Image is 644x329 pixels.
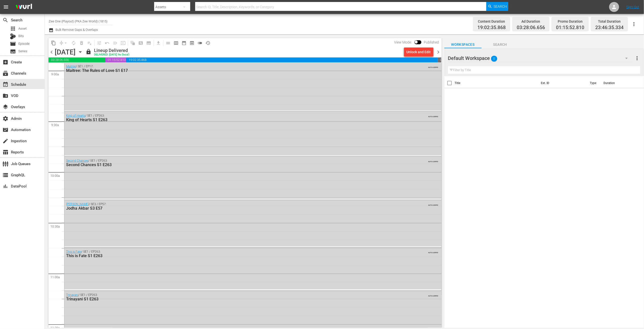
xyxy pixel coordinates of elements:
span: Asset [10,26,16,32]
span: 0 [491,53,497,64]
span: 19:02:35.868 [126,57,438,62]
span: Automation [2,127,8,133]
span: AUTO-LOOPED [428,202,438,206]
img: ans4CAIJ8jUAAAAAAAAAAAAAAAAAAAAAAAAgQb4GAAAAAAAAAAAAAAAAAAAAAAAAJMjXAAAAAAAAAAAAAAAAAAAAAAAAgAT5G... [12,1,36,13]
span: more_vert [634,55,640,61]
span: Series [18,49,27,54]
span: Workspaces [444,42,482,48]
span: chevron_right [435,49,442,55]
span: View History [204,39,212,47]
span: 00:13:24.666 [438,57,442,62]
a: Second Chances [66,159,88,162]
div: Content Duration [477,18,506,25]
span: View Mode: [392,40,414,44]
span: Job Queues [2,161,8,167]
span: Admin [2,116,8,122]
div: Jodha Akbar S3 E57 [66,206,412,211]
span: Search [2,17,8,23]
span: Select an event to delete [78,39,86,47]
span: DataPool [2,183,8,189]
span: Week Calendar View [172,39,180,47]
div: Trinayani S1 E263 [66,297,412,301]
div: Default Workspace [448,51,633,65]
a: Maitree [66,65,76,68]
span: AUTO-LOOPED [428,113,438,117]
span: Update Metadata from Key Asset [119,39,127,47]
div: / SE3 / EP57: [66,202,412,211]
span: preview_outlined [189,41,194,46]
span: 03:28:06.656 [517,25,545,31]
span: Series [10,48,16,54]
div: Total Duration [595,18,624,25]
span: Clear Lineup [86,39,93,47]
span: Channels [2,70,8,76]
div: / SE1 / EP263: [66,293,412,301]
span: Create Search Block [137,39,145,47]
span: Remove Gaps & Overlaps [57,39,70,47]
span: Create [2,59,8,65]
th: Duration [601,76,631,90]
th: Title [455,76,538,90]
span: calendar_view_week_outlined [174,41,179,46]
span: history_outlined [205,41,210,46]
span: Loop Content [70,39,78,47]
span: Copy Lineup [49,39,57,47]
div: Unlock and Edit [407,47,431,56]
div: Promo Duration [556,18,584,25]
span: VOD [2,93,8,99]
span: date_range_outlined [182,41,186,46]
span: Published [421,40,442,44]
div: This is Fate S1 E263 [66,253,412,258]
a: King of Hearts [66,114,85,117]
span: Revert to Primary Episode [103,39,111,47]
a: This is Fate [66,250,81,253]
a: Sign Out [626,5,639,9]
span: AUTO-LOOPED [428,64,438,68]
span: menu [3,4,9,10]
span: Reports [2,149,8,155]
span: AUTO-LOOPED [428,249,438,253]
a: Trinayani [66,293,78,297]
div: [DATE] [55,48,76,56]
span: 23:46:35.334 [595,25,624,31]
span: AUTO-LOOPED [428,158,438,162]
span: Bulk Remove Gaps & Overlaps [55,28,98,32]
span: Create Series Block [145,39,153,47]
button: more_vert [634,52,640,64]
span: content_copy [51,41,56,46]
th: Type [587,76,601,90]
span: 19:02:35.868 [477,25,506,31]
div: / SE1 / EP263: [66,114,412,122]
span: Refresh All Search Blocks [127,38,137,48]
div: / SE1 / EP17: [66,65,412,73]
span: Asset [18,26,27,31]
a: [PERSON_NAME] [66,202,89,206]
span: 01:15:52.810 [105,57,126,62]
div: Second Chances S1 E263 [66,162,412,167]
button: Unlock and Edit [404,47,433,56]
div: Lineup Delivered [94,48,130,53]
span: Bits [18,34,24,39]
span: 01:15:52.810 [556,25,584,31]
span: Download as CSV [153,38,162,48]
span: Ingestion [2,138,8,144]
div: King of Hearts S1 E263 [66,117,412,122]
span: chevron_left [48,49,55,55]
span: Search [482,42,519,48]
span: lock [86,49,92,55]
div: / SE1 / EP263: [66,250,412,258]
span: Episode [10,41,16,47]
span: Schedule [2,82,8,88]
span: Customize Events [93,38,103,48]
span: Toggle to switch from Published to Draft view. [414,40,418,44]
span: Month Calendar View [180,39,188,47]
button: Search [486,2,508,11]
span: Overlays [2,104,8,110]
span: toggle_off [197,41,202,46]
div: Ad Duration [517,18,545,25]
div: Bits [10,33,16,39]
div: Maitree: The Rules of Love S1 E17 [66,68,412,73]
span: 24 hours Lineup View is OFF [196,39,204,47]
span: GraphQL [2,172,8,178]
span: 03:28:06.656 [48,57,105,62]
